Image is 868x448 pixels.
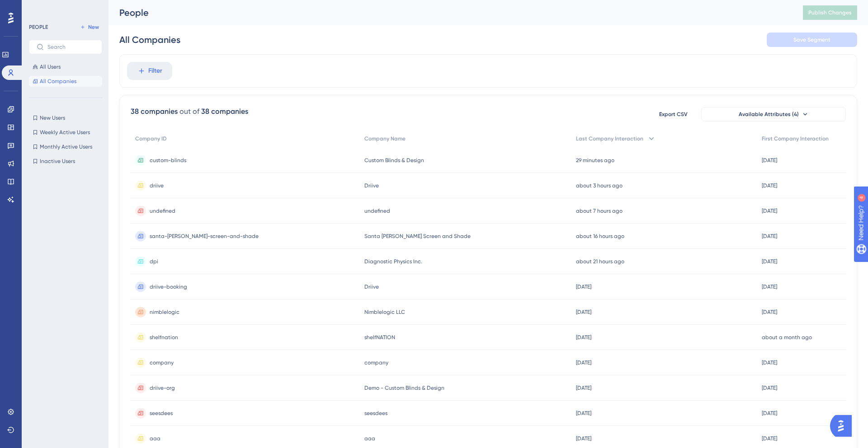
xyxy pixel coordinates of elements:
span: aaa [150,435,160,442]
span: All Users [40,63,61,70]
button: Filter [127,62,172,80]
span: Nimblelogic LLC [364,308,405,316]
time: [DATE] [576,284,591,290]
time: [DATE] [762,157,777,163]
button: All Users [29,61,102,72]
span: First Company Interaction [762,135,829,142]
span: Driive [364,283,379,290]
button: All Companies [29,76,102,87]
time: [DATE] [762,233,777,239]
time: [DATE] [762,182,777,189]
span: Publish Changes [808,9,852,16]
time: [DATE] [762,359,777,366]
span: Custom Blinds & Design [364,157,424,164]
button: Monthly Active Users [29,141,102,152]
time: [DATE] [762,435,777,442]
span: Last Company Interaction [576,135,643,142]
div: All Companies [119,33,180,46]
span: shelfnation [150,334,178,341]
span: driive-booking [150,283,187,290]
span: custom-blinds [150,157,186,164]
span: shelfNATION [364,334,395,341]
time: [DATE] [762,284,777,290]
time: about 7 hours ago [576,208,623,214]
button: New Users [29,112,102,123]
div: 38 companies [201,106,248,117]
span: Demo - Custom Blinds & Design [364,384,444,392]
button: Inactive Users [29,156,102,167]
span: undefined [364,207,390,215]
time: [DATE] [576,435,591,442]
button: Publish Changes [803,5,857,20]
time: [DATE] [762,385,777,391]
iframe: UserGuiding AI Assistant Launcher [830,412,857,439]
span: Weekly Active Users [40,129,90,136]
span: driive-org [150,384,175,392]
button: New [77,22,102,33]
span: company [364,359,388,366]
span: nimblelogic [150,308,179,316]
time: [DATE] [576,334,591,341]
time: [DATE] [762,208,777,214]
span: undefined [150,207,175,215]
span: Filter [148,65,162,76]
div: 38 companies [131,106,178,117]
time: [DATE] [576,410,591,416]
span: seesdees [150,410,173,417]
button: Save Segment [767,33,857,47]
button: Export CSV [651,107,696,121]
time: about a month ago [762,334,812,341]
div: 4 [63,5,66,12]
span: New Users [40,114,65,121]
time: [DATE] [762,309,777,315]
div: PEOPLE [29,23,48,31]
span: driive [150,182,164,189]
span: seesdees [364,410,387,417]
span: dpi [150,258,158,265]
span: Export CSV [659,111,688,118]
time: [DATE] [576,359,591,366]
time: about 21 hours ago [576,258,624,265]
time: about 16 hours ago [576,233,624,239]
span: Inactive Users [40,158,75,165]
time: 29 minutes ago [576,157,614,163]
span: Santa [PERSON_NAME] Screen and Shade [364,233,471,240]
div: People [119,6,780,19]
span: Save Segment [793,36,830,43]
time: [DATE] [762,258,777,265]
span: santa-[PERSON_NAME]-screen-and-shade [150,233,259,240]
span: Need Help? [21,2,57,13]
span: Driive [364,182,379,189]
time: [DATE] [576,385,591,391]
span: New [88,23,99,31]
input: Search [47,44,94,50]
span: company [150,359,174,366]
span: Available Attributes (4) [739,111,799,118]
div: out of [179,106,199,117]
time: about 3 hours ago [576,182,623,189]
button: Weekly Active Users [29,127,102,138]
time: [DATE] [762,410,777,416]
span: Diagnostic Physics Inc. [364,258,422,265]
button: Available Attributes (4) [701,107,846,121]
span: Company ID [135,135,167,142]
time: [DATE] [576,309,591,315]
span: All Companies [40,78,76,85]
span: Company Name [364,135,406,142]
span: aaa [364,435,375,442]
span: Monthly Active Users [40,143,92,150]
